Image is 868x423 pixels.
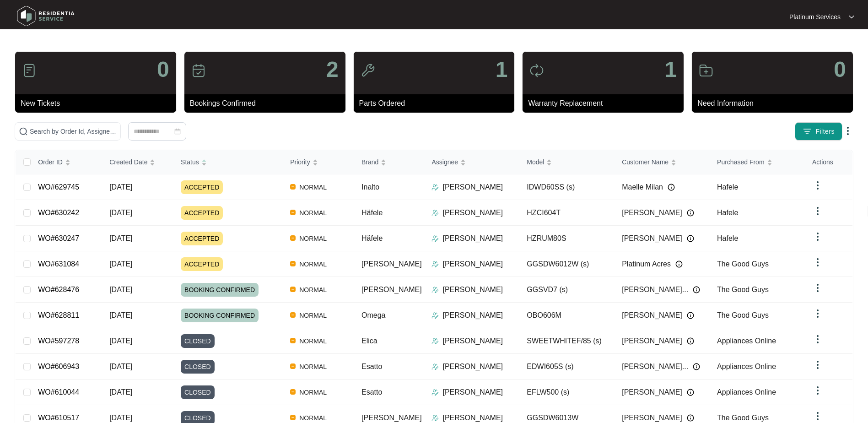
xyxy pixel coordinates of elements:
[102,150,173,174] th: Created Date
[296,233,330,244] span: NORMAL
[361,183,379,191] span: Inalto
[290,210,296,215] img: Vercel Logo
[812,282,823,293] img: dropdown arrow
[109,209,132,217] span: [DATE]
[812,257,823,268] img: dropdown arrow
[38,260,79,268] a: WO#631084
[109,414,132,422] span: [DATE]
[789,12,841,22] p: Platinum Services
[424,150,519,174] th: Assignee
[687,414,694,422] img: Info icon
[622,157,669,167] span: Customer Name
[519,380,615,405] td: EFLW500 (s)
[109,286,132,293] span: [DATE]
[529,63,544,78] img: icon
[431,286,439,293] img: Assigner Icon
[693,363,700,370] img: Info icon
[181,309,259,322] span: BOOKING CONFIRMED
[181,385,215,399] span: CLOSED
[675,260,683,268] img: Info icon
[38,414,79,422] a: WO#610517
[622,259,671,270] span: Platinum Acres
[699,63,713,78] img: icon
[842,125,853,136] img: dropdown arrow
[442,361,503,372] p: [PERSON_NAME]
[296,182,330,193] span: NORMAL
[812,359,823,370] img: dropdown arrow
[290,312,296,318] img: Vercel Logo
[431,184,439,191] img: Assigner Icon
[812,180,823,191] img: dropdown arrow
[290,184,296,190] img: Vercel Logo
[834,59,846,81] p: 0
[431,389,439,396] img: Assigner Icon
[181,334,215,348] span: CLOSED
[812,334,823,345] img: dropdown arrow
[290,287,296,292] img: Vercel Logo
[181,157,199,167] span: Status
[812,206,823,217] img: dropdown arrow
[615,150,710,174] th: Customer Name
[361,388,382,396] span: Esatto
[21,98,176,109] p: New Tickets
[354,150,424,174] th: Brand
[109,183,132,191] span: [DATE]
[442,259,503,270] p: [PERSON_NAME]
[38,183,79,191] a: WO#629745
[361,209,383,217] span: Häfele
[717,388,776,396] span: Appliances Online
[38,234,79,242] a: WO#630247
[496,59,508,81] p: 1
[622,310,682,321] span: [PERSON_NAME]
[296,259,330,270] span: NORMAL
[290,235,296,241] img: Vercel Logo
[431,363,439,370] img: Assigner Icon
[290,157,310,167] span: Priority
[109,157,147,167] span: Created Date
[717,183,738,191] span: Hafele
[803,127,812,136] img: filter icon
[326,59,339,81] p: 2
[30,126,117,136] input: Search by Order Id, Assignee Name, Customer Name, Brand and Model
[717,363,776,370] span: Appliances Online
[290,261,296,266] img: Vercel Logo
[442,336,503,347] p: [PERSON_NAME]
[717,260,769,268] span: The Good Guys
[22,63,37,78] img: icon
[181,232,223,245] span: ACCEPTED
[361,157,378,167] span: Brand
[815,127,835,136] span: Filters
[290,338,296,343] img: Vercel Logo
[519,200,615,226] td: HZCI604T
[717,311,769,319] span: The Good Guys
[431,235,439,242] img: Assigner Icon
[687,312,694,319] img: Info icon
[109,311,132,319] span: [DATE]
[717,157,764,167] span: Purchased From
[290,363,296,369] img: Vercel Logo
[431,260,439,268] img: Assigner Icon
[361,311,385,319] span: Omega
[361,234,383,242] span: Häfele
[622,387,682,398] span: [PERSON_NAME]
[361,63,375,78] img: icon
[717,234,738,242] span: Hafele
[296,207,330,218] span: NORMAL
[687,209,694,217] img: Info icon
[290,415,296,420] img: Vercel Logo
[431,414,439,422] img: Assigner Icon
[442,284,503,295] p: [PERSON_NAME]
[296,310,330,321] span: NORMAL
[442,207,503,218] p: [PERSON_NAME]
[290,389,296,395] img: Vercel Logo
[687,337,694,345] img: Info icon
[361,286,422,293] span: [PERSON_NAME]
[717,337,776,345] span: Appliances Online
[527,157,544,167] span: Model
[849,15,854,19] img: dropdown arrow
[14,2,78,30] img: residentia service logo
[431,337,439,345] img: Assigner Icon
[668,184,675,191] img: Info icon
[109,337,132,345] span: [DATE]
[519,226,615,251] td: HZRUM80S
